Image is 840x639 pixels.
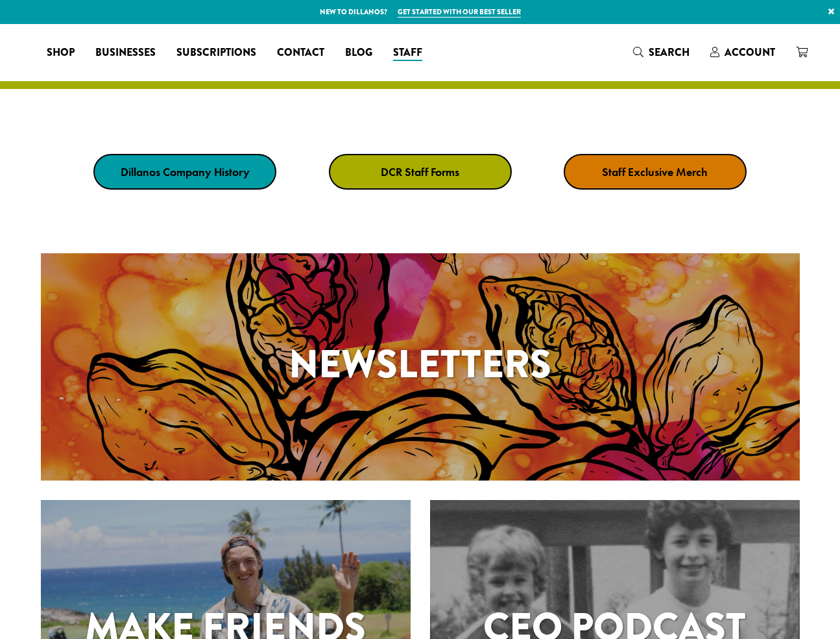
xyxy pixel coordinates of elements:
span: Businesses [95,45,156,61]
a: Dillanos Company History [93,154,276,190]
strong: DCR Staff Forms [381,164,459,179]
span: Shop [47,45,75,61]
h1: Newsletters [41,335,800,394]
a: Staff [383,42,433,63]
strong: Staff Exclusive Merch [602,164,708,179]
span: Contact [277,45,324,61]
a: Staff Exclusive Merch [564,154,747,190]
a: DCR Staff Forms [329,154,512,190]
a: Shop [36,42,85,63]
a: Search [623,42,700,63]
span: Search [649,45,690,60]
span: Blog [345,45,372,61]
span: Staff [393,45,422,61]
span: Subscriptions [176,45,256,61]
strong: Dillanos Company History [121,164,250,179]
a: Newsletters [41,253,800,481]
a: Get started with our best seller [398,6,521,18]
span: Account [725,45,775,60]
